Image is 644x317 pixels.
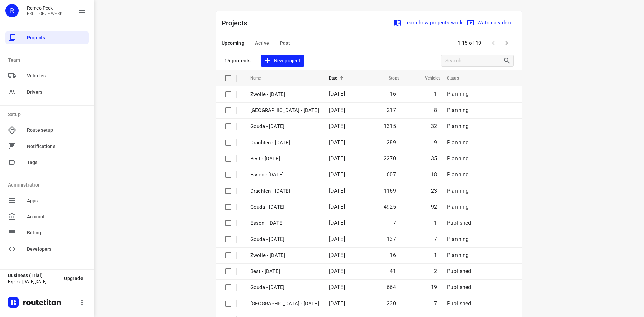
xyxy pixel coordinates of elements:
p: Expires [DATE][DATE] [8,279,59,284]
span: 289 [387,139,396,146]
span: Planning [447,171,469,178]
span: 19 [431,284,437,290]
div: Projects [5,31,89,44]
span: 35 [431,155,437,162]
p: Gouda - Thursday [250,284,319,292]
p: Zwolle - Friday [250,91,319,98]
span: [DATE] [329,139,345,146]
span: Planning [447,107,469,113]
p: Gouda - Tuesday [250,123,319,130]
p: Setup [8,111,89,118]
span: [DATE] [329,252,345,258]
button: Upgrade [59,272,89,284]
span: Published [447,268,471,274]
span: [DATE] [329,284,345,290]
span: 1169 [384,188,396,194]
span: Planning [447,204,469,210]
span: Route setup [27,127,86,134]
span: Published [447,220,471,226]
span: Tags [27,159,86,166]
span: 2 [434,268,437,274]
p: Essen - Friday [250,219,319,227]
span: 32 [431,123,437,129]
span: Status [447,74,468,82]
div: Developers [5,242,89,256]
span: [DATE] [329,123,345,129]
span: 2270 [384,155,396,162]
span: 1 [434,252,437,258]
span: Drivers [27,89,86,96]
span: Planning [447,252,469,258]
span: Date [329,74,346,82]
span: [DATE] [329,188,345,194]
span: [DATE] [329,268,345,274]
span: 7 [434,300,437,307]
span: Planning [447,155,469,162]
span: Vehicles [27,72,86,80]
div: Billing [5,226,89,240]
div: Tags [5,156,89,169]
div: Apps [5,194,89,207]
span: Past [280,39,290,47]
span: 8 [434,107,437,113]
span: Projects [27,34,86,41]
span: Upgrade [64,276,83,281]
span: [DATE] [329,300,345,307]
span: 23 [431,188,437,194]
p: Zwolle - Thursday [250,107,319,114]
div: Notifications [5,140,89,153]
span: New project [265,57,300,65]
span: 7 [393,220,396,226]
div: Route setup [5,123,89,137]
span: Vehicles [416,74,440,82]
p: Essen - Monday [250,171,319,179]
div: Drivers [5,85,89,99]
span: Billing [27,229,86,236]
span: 217 [387,107,396,113]
span: Name [250,74,270,82]
p: FRUIT OP JE WERK [27,11,63,16]
span: 7 [434,236,437,242]
p: Projects [222,18,253,28]
div: Search [503,57,513,65]
span: Notifications [27,143,86,150]
div: R [5,4,19,17]
p: Gouda - Monday [250,203,319,211]
p: Business (Trial) [8,273,59,278]
span: Planning [447,123,469,129]
p: Best - Friday [250,268,319,275]
p: Drachten - Monday [250,187,319,195]
p: Administration [8,181,89,189]
span: Previous Page [487,36,500,50]
span: 16 [390,91,396,97]
button: New project [261,55,304,67]
span: [DATE] [329,204,345,210]
span: [DATE] [329,220,345,226]
span: 92 [431,204,437,210]
span: 1315 [384,123,396,129]
p: Team [8,57,89,64]
p: Gouda - Friday [250,235,319,243]
p: Remco Peek [27,5,63,11]
span: 137 [387,236,396,242]
span: Apps [27,197,86,204]
p: Best - Monday [250,155,319,163]
input: Search projects [445,56,503,66]
span: 1 [434,91,437,97]
span: Upcoming [222,39,244,47]
span: [DATE] [329,107,345,113]
span: 1 [434,220,437,226]
span: Stops [380,74,399,82]
span: [DATE] [329,155,345,162]
span: Active [255,39,269,47]
span: 4925 [384,204,396,210]
span: [DATE] [329,236,345,242]
span: [DATE] [329,91,345,97]
span: 16 [390,252,396,258]
span: Account [27,213,86,220]
span: 18 [431,171,437,178]
span: 230 [387,300,396,307]
p: 15 projects [224,58,251,64]
p: Zwolle - Friday [250,252,319,259]
span: Next Page [500,36,514,50]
